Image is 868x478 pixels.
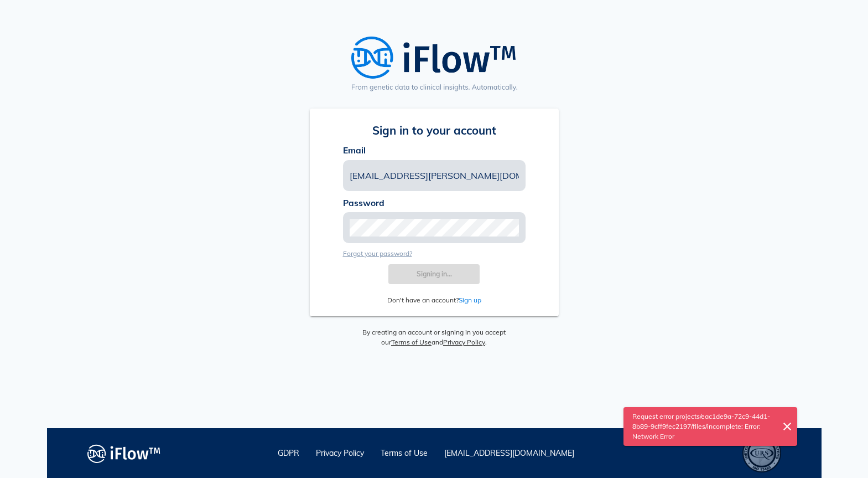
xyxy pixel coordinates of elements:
span: Forgot your password? [343,249,412,258]
span: Email [343,145,366,156]
a: [EMAIL_ADDRESS][DOMAIN_NAME] [444,448,574,458]
img: logo [87,441,161,466]
a: Privacy Policy [316,448,364,458]
a: Terms of Use [381,448,428,458]
span: Sign up [459,296,481,304]
a: Privacy Policy [443,338,485,346]
a: Terms of Use [391,338,432,346]
p: Request error projects/eac1de9a-72c9-44d1-8b89-9cff9fec2197/files/incomplete: Error: Network Error [628,412,777,441]
span: Sign in to your account [372,122,496,139]
div: ISO 13485 – Quality Management System [742,434,781,472]
i: close [781,420,794,433]
a: GDPR [278,448,299,458]
span: Password [343,197,384,208]
img: iFlow Logo [351,37,517,91]
div: By creating an account or signing in you accept our and . [351,316,517,358]
a: Don't have an account?Sign up [387,295,481,305]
